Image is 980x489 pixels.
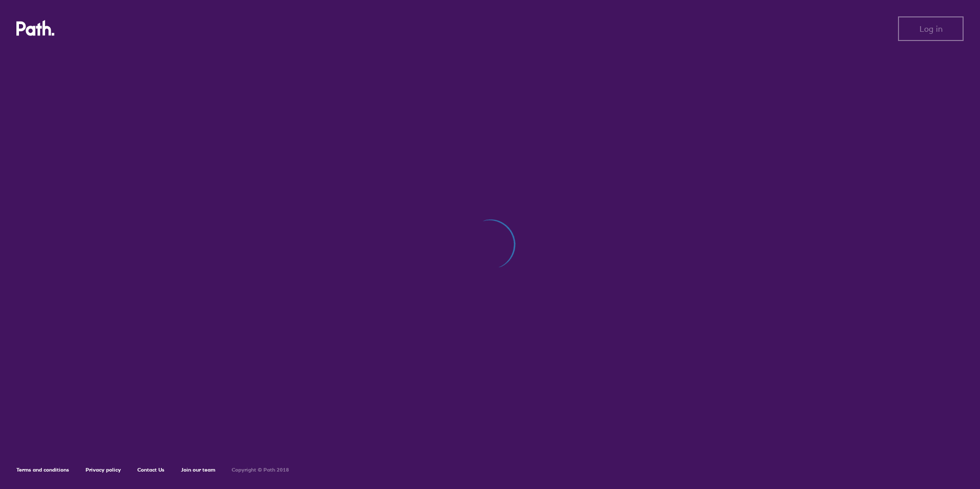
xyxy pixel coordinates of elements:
[920,24,943,33] span: Log in
[181,466,215,473] a: Join our team
[137,466,165,473] a: Contact Us
[86,466,121,473] a: Privacy policy
[16,466,69,473] a: Terms and conditions
[898,16,964,41] button: Log in
[232,467,289,473] h6: Copyright © Path 2018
